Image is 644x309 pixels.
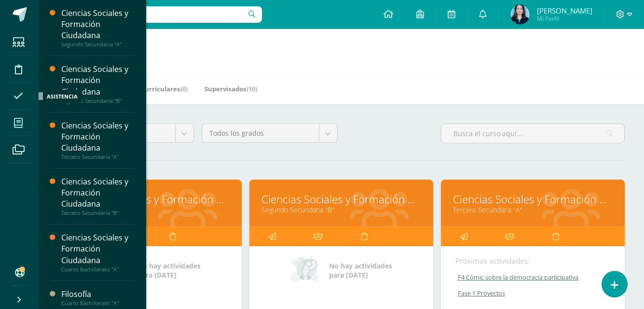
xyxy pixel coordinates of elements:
div: Cuarto Bachillerato "A" [61,300,135,307]
input: Busca el curso aquí... [441,124,624,143]
a: Todos los grados [202,124,337,142]
input: Busca un usuario... [45,6,262,23]
div: Filosofía [61,289,135,300]
span: [PERSON_NAME] [537,6,592,15]
span: (10) [247,84,257,93]
div: Segundo Secundaria "B" [61,98,135,104]
span: (0) [180,84,188,93]
a: Ciencias Sociales y Formación CiudadanaTercero Secundaria "A" [61,120,135,160]
a: Ciencias Sociales y Formación Ciudadana [453,192,613,207]
a: Ciencias Sociales y Formación CiudadanaTercero Secundaria "B" [61,176,135,216]
span: No hay actividades para [DATE] [329,261,392,280]
a: Fase 1 Proyectos [455,289,611,297]
span: No hay actividades para [DATE] [137,261,201,280]
div: Tercero Secundaria "A" [61,154,135,160]
img: no_activities_small.png [290,256,322,285]
a: F4 Cómic sobre la democracia participativa [455,273,611,281]
a: Ciencias Sociales y Formación CiudadanaSegundo Secundaria "B" [61,64,135,104]
div: Ciencias Sociales y Formación Ciudadana [61,232,135,266]
a: FilosofíaCuarto Bachillerato "A" [61,289,135,307]
span: Todos los grados [209,124,312,142]
a: Segundo Secundaria "A" [70,205,230,214]
div: Próximas actividades: [455,256,610,266]
div: Tercero Secundaria "B" [61,210,135,216]
a: Ciencias Sociales y Formación CiudadanaCuarto Bachillerato "A" [61,232,135,272]
div: Cuarto Bachillerato "A" [61,266,135,273]
img: 58a3fbeca66addd3cac8df0ed67b710d.png [510,5,530,24]
div: Segundo Secundaria "A" [61,41,135,48]
a: Segundo Secundaria "B" [261,205,421,214]
div: Ciencias Sociales y Formación Ciudadana [61,8,135,41]
a: Ciencias Sociales y Formación Ciudadana [70,192,230,207]
div: Asistencia [47,93,78,100]
div: Ciencias Sociales y Formación Ciudadana [61,64,135,97]
span: Mi Perfil [537,14,592,23]
a: Ciencias Sociales y Formación CiudadanaSegundo Secundaria "A" [61,8,135,48]
div: Ciencias Sociales y Formación Ciudadana [61,120,135,154]
a: Supervisados(10) [205,81,257,97]
a: Tercero Secundaria "A" [453,205,613,214]
div: Ciencias Sociales y Formación Ciudadana [61,176,135,210]
a: Mis Extracurriculares(0) [112,81,188,97]
a: Ciencias Sociales y Formación Ciudadana [261,192,421,207]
